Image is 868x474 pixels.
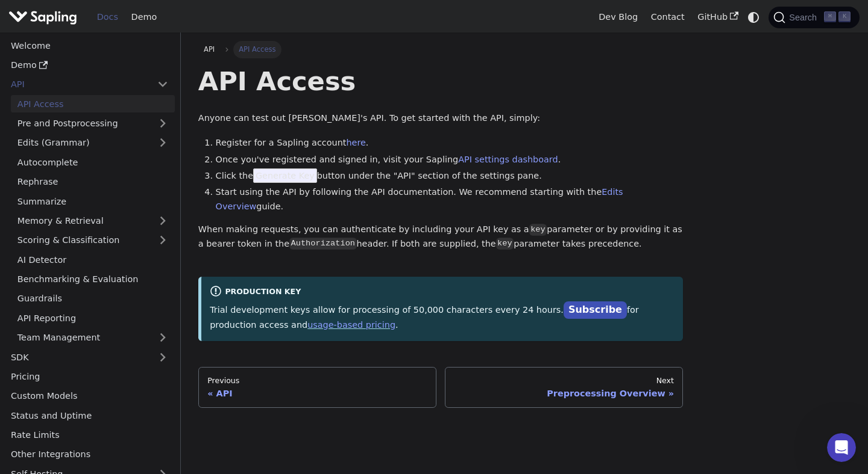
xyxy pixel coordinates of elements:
a: Summarize [11,192,175,210]
p: When making requests, you can authenticate by including your API key as a parameter or by providi... [198,223,684,251]
a: NextPreprocessing Overview [445,367,683,408]
p: Anyone can test out [PERSON_NAME]'s API. To get started with the API, simply: [198,111,684,126]
p: Trial development keys allow for processing of 50,000 characters every 24 hours. for production a... [210,302,675,332]
kbd: ⌘ [824,11,836,22]
a: API [4,76,151,93]
a: Edits (Grammar) [11,134,175,152]
li: Register for a Sapling account . [216,136,684,150]
code: key [496,238,514,250]
button: Switch between dark and light mode (currently system mode) [745,8,763,26]
a: Other Integrations [4,446,175,463]
a: Rephrase [11,173,175,191]
a: GitHub [691,8,744,26]
a: Memory & Retrieval [11,212,175,230]
div: Previous [207,376,427,386]
a: Guardrails [11,290,175,307]
a: Demo [125,8,163,26]
a: Rate Limits [4,426,175,444]
code: Authorization [289,238,356,250]
h1: API Access [198,65,684,97]
a: Scoring & Classification [11,232,175,249]
a: Status and Uptime [4,407,175,424]
a: Welcome [4,37,175,54]
nav: Breadcrumbs [198,41,684,58]
iframe: Intercom live chat [827,433,856,462]
li: Start using the API by following the API documentation. We recommend starting with the guide. [216,185,684,214]
a: Docs [90,8,125,26]
button: Search (Command+K) [769,7,859,28]
a: SDK [4,348,151,366]
div: API [207,388,427,399]
a: Autocomplete [11,153,175,171]
a: Pricing [4,368,175,386]
a: Team Management [11,329,175,346]
a: here [346,138,365,147]
a: Demo [4,57,175,74]
button: Expand sidebar category 'SDK' [151,348,175,366]
div: Next [454,376,674,386]
span: API Access [233,41,281,58]
a: Dev Blog [592,8,644,26]
li: Click the button under the "API" section of the settings pane. [216,169,684,183]
span: API [204,45,215,54]
a: Contact [644,8,691,26]
button: Collapse sidebar category 'API' [151,76,175,93]
a: PreviousAPI [198,367,436,408]
img: Sapling.ai [8,8,77,26]
a: Subscribe [564,301,627,319]
a: API settings dashboard [458,155,558,164]
span: Search [785,13,824,22]
div: Preprocessing Overview [454,388,674,399]
span: Generate Key [253,168,317,183]
a: API Reporting [11,309,175,327]
a: API Access [11,95,175,112]
a: Custom Models [4,387,175,405]
div: Production Key [210,285,675,300]
a: usage-based pricing [307,320,395,330]
nav: Docs pages [198,367,684,408]
a: API [198,41,221,58]
li: Once you've registered and signed in, visit your Sapling . [216,153,684,167]
a: Sapling.ai [8,8,81,26]
kbd: K [838,11,851,22]
code: key [529,224,547,236]
a: AI Detector [11,251,175,268]
a: Benchmarking & Evaluation [11,271,175,288]
a: Pre and Postprocessing [11,115,175,132]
